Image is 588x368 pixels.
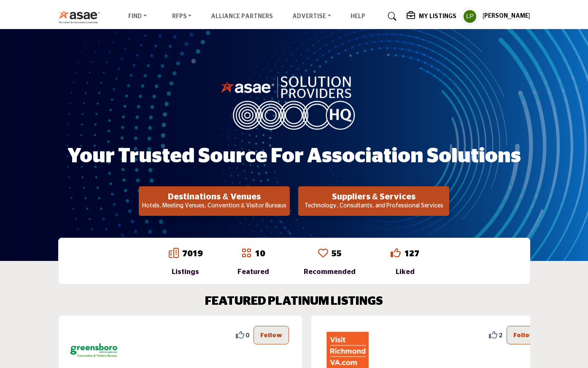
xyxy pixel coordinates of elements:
[391,267,419,277] div: Liked
[499,330,502,339] span: 2
[419,13,456,20] h5: My Listings
[391,248,401,258] i: Go to Liked
[166,11,198,22] a: RFPs
[169,267,202,277] div: Listings
[241,248,251,260] a: Go to Featured
[182,250,202,258] a: 7019
[332,250,342,258] a: 55
[513,330,535,340] p: Follow
[304,267,356,277] div: Recommended
[141,192,287,202] h2: Destinations & Venues
[483,12,530,21] h5: [PERSON_NAME]
[380,10,402,23] a: Search
[301,192,447,202] h2: Suppliers & Services
[122,11,153,22] a: Find
[205,295,383,309] h2: FEATURED PLATINUM LISTINGS
[254,326,289,344] button: Follow
[139,186,290,216] button: Destinations & Venues Hotels, Meeting Venues, Convention & Visitor Bureaus
[220,74,368,130] img: image
[67,143,521,169] h1: Your Trusted Source for Association Solutions
[58,10,105,24] img: Site Logo
[246,330,249,339] span: 0
[260,330,282,340] p: Follow
[301,202,447,210] p: Technology, Consultants, and Professional Services
[407,11,456,21] div: My Listings
[298,186,449,216] button: Suppliers & Services Technology, Consultants, and Professional Services
[507,326,542,344] button: Follow
[318,248,328,260] a: Go to Recommended
[141,202,287,210] p: Hotels, Meeting Venues, Convention & Visitor Bureaus
[404,250,419,258] a: 127
[211,13,273,19] a: Alliance Partners
[461,7,479,26] button: Show hide supplier dropdown
[351,13,365,19] a: Help
[255,250,265,258] a: 10
[286,11,337,22] a: Advertise
[237,267,269,277] div: Featured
